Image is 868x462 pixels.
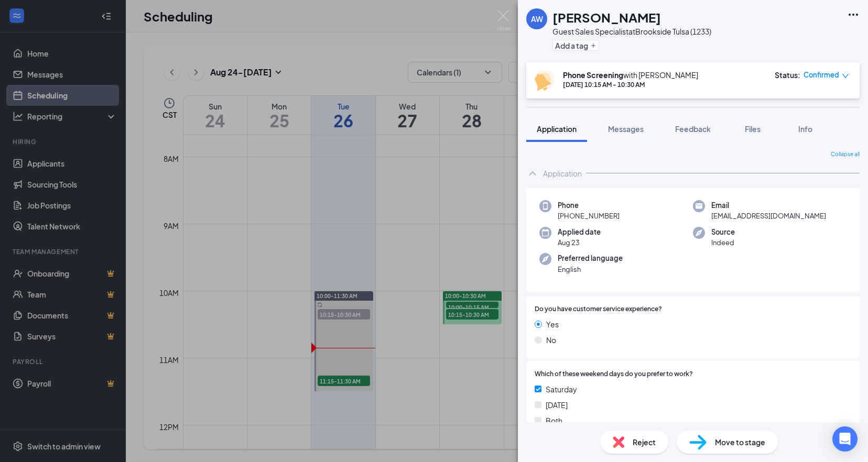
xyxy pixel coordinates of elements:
span: [EMAIL_ADDRESS][DOMAIN_NAME] [711,211,826,221]
svg: ChevronUp [526,167,539,180]
span: Saturday [546,383,577,395]
span: Do you have customer service experience? [535,304,662,314]
span: Collapse all [831,150,860,159]
span: Application [537,124,577,134]
span: Info [798,124,812,134]
div: Open Intercom Messenger [832,426,858,452]
svg: Ellipses [847,8,860,21]
span: Aug 23 [558,237,601,248]
span: Which of these weekend days do you prefer to work? [535,369,693,379]
div: Status : [775,70,800,80]
span: Reject [633,436,656,448]
span: Messages [608,124,644,134]
h1: [PERSON_NAME] [552,8,661,26]
div: Application [543,168,582,179]
span: No [546,334,556,346]
div: [DATE] 10:15 AM - 10:30 AM [563,80,698,89]
span: Yes [546,318,559,330]
span: Confirmed [804,70,839,80]
svg: Plus [590,42,596,49]
span: Indeed [711,237,735,248]
span: Preferred language [558,253,623,263]
span: [PHONE_NUMBER] [558,211,620,221]
span: Feedback [675,124,711,134]
span: English [558,264,623,274]
div: AW [531,14,543,24]
span: [DATE] [546,399,568,411]
span: Phone [558,200,620,211]
span: Source [711,227,735,237]
div: with [PERSON_NAME] [563,70,698,80]
span: Files [745,124,761,134]
span: down [842,72,849,80]
span: Applied date [558,227,601,237]
span: Both [546,415,562,426]
b: Phone Screening [563,70,623,80]
button: PlusAdd a tag [552,40,599,51]
span: Move to stage [715,436,765,448]
span: Email [711,200,826,211]
div: Guest Sales Specialist at Brookside Tulsa (1233) [552,26,711,37]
